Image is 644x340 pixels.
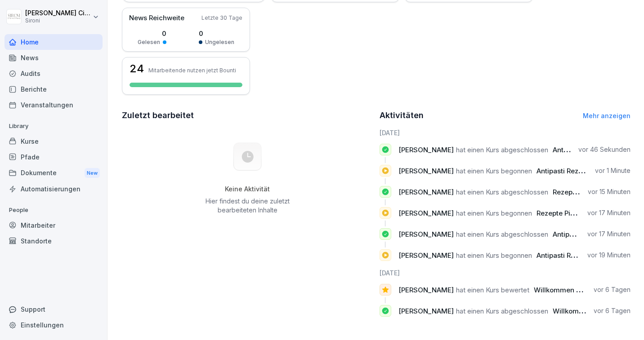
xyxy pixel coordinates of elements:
[456,286,529,294] span: hat einen Kurs bewertet
[4,317,103,333] a: Einstellungen
[456,188,548,196] span: hat einen Kurs abgeschlossen
[380,128,631,137] h6: [DATE]
[4,66,103,81] a: Audits
[398,230,454,238] span: [PERSON_NAME]
[553,188,598,196] span: Rezepte Pizza
[553,307,629,315] span: Willkommen bei Bounti!
[4,181,103,197] a: Automatisierungen
[25,18,91,24] p: Sironi
[553,146,609,154] span: Antipasti Rezepte
[122,109,373,122] h2: Zuletzt bearbeitet
[138,29,166,38] p: 0
[398,188,454,196] span: [PERSON_NAME]
[456,209,532,217] span: hat einen Kurs begonnen
[553,230,609,238] span: Antipasti Rezepte
[456,230,548,238] span: hat einen Kurs abgeschlossen
[4,50,103,66] a: News
[4,233,103,249] a: Standorte
[456,146,548,154] span: hat einen Kurs abgeschlossen
[398,251,454,260] span: [PERSON_NAME]
[594,285,631,294] p: vor 6 Tagen
[130,63,144,74] h3: 24
[456,307,548,315] span: hat einen Kurs abgeschlossen
[594,306,631,315] p: vor 6 Tagen
[199,29,234,38] p: 0
[4,34,103,50] a: Home
[588,187,631,196] p: vor 15 Minuten
[4,165,103,181] div: Dokumente
[398,307,454,315] span: [PERSON_NAME]
[202,185,293,193] h5: Keine Aktivität
[85,168,100,178] div: New
[537,167,593,175] span: Antipasti Rezepte
[138,38,160,46] p: Gelesen
[380,268,631,278] h6: [DATE]
[534,286,610,294] span: Willkommen bei Bounti!
[380,109,424,122] h2: Aktivitäten
[4,301,103,317] div: Support
[537,251,593,260] span: Antipasti Rezepte
[456,251,532,260] span: hat einen Kurs begonnen
[4,133,103,149] a: Kurse
[205,38,234,46] p: Ungelesen
[587,251,631,260] p: vor 19 Minuten
[25,9,91,17] p: [PERSON_NAME] Ciccarone
[398,209,454,217] span: [PERSON_NAME]
[201,14,242,22] p: Letzte 30 Tage
[4,97,103,113] a: Veranstaltungen
[148,67,236,74] p: Mitarbeitende nutzen jetzt Bounti
[398,167,454,175] span: [PERSON_NAME]
[587,208,631,217] p: vor 17 Minuten
[578,145,631,154] p: vor 46 Sekunden
[537,209,581,217] span: Rezepte Pizza
[129,13,184,23] p: News Reichweite
[456,167,532,175] span: hat einen Kurs begonnen
[4,149,103,165] a: Pfade
[4,165,103,181] a: DokumenteNew
[4,217,103,233] a: Mitarbeiter
[398,286,454,294] span: [PERSON_NAME]
[398,146,454,154] span: [PERSON_NAME]
[587,230,631,238] p: vor 17 Minuten
[595,166,631,175] p: vor 1 Minute
[202,197,293,215] p: Hier findest du deine zuletzt bearbeiteten Inhalte
[4,203,103,217] p: People
[4,119,103,133] p: Library
[4,81,103,97] a: Berichte
[583,112,631,119] a: Mehr anzeigen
